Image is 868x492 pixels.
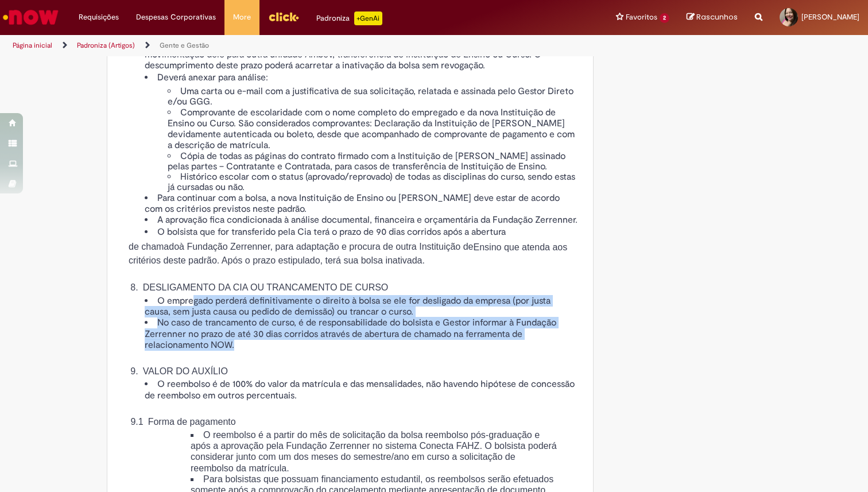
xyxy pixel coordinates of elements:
[383,242,393,251] span: de
[168,171,575,193] span: Histórico escolar com o status (aprovado/reprovado) de todas as disciplinas do curso, sendo estas...
[296,242,339,251] span: adaptação
[157,214,578,226] span: A aprovação fica condicionada à análise documental, financeira e orçamentária da Fundação Zerrenner.
[77,41,135,50] a: Padroniza (Artigos)
[696,11,738,22] span: Rascunhos
[145,317,556,350] span: No caso de trancamento de curso, é de responsabilidade do bolsista e Gestor informar à Fundação Z...
[233,11,251,23] span: More
[179,242,184,251] span: à
[230,242,273,251] span: Zerrenner,
[316,11,382,25] div: Padroniza
[13,41,52,50] a: Página inicial
[354,11,382,25] p: +GenAi
[145,378,575,401] span: O reembolso é de 100% do valor da matrícula e das mensalidades, não havendo hipótese de concessão...
[660,13,669,23] span: 2
[9,35,570,56] ul: Trilhas de página
[145,295,551,317] span: O empregado perderá definitivamente o direito à bolsa se ele for desligado da empresa (por justa ...
[130,366,228,376] span: 9. VALOR DO AUXÍLIO
[1,6,60,29] img: ServiceNow
[463,242,474,251] span: de
[168,86,573,107] span: Uma carta ou e-mail com a justificativa de sua solicitação, relatada e assinada pelo Gestor Diret...
[157,72,268,83] span: Deverá anexar para análise:
[801,12,859,22] span: [PERSON_NAME]
[342,242,347,251] span: e
[419,242,460,251] span: Instituição
[168,107,575,151] span: Comprovante de escolaridade com o nome completo do empregado e da nova Instituição de Ensino ou C...
[136,11,216,23] span: Despesas Corporativas
[157,226,506,238] span: O bolsista que for transferido pela Cia terá o prazo de 90 dias corridos após a abertura
[396,242,416,251] span: outra
[160,41,209,50] a: Gente e Gestão
[268,8,299,25] img: click_logo_yellow_360x200.png
[130,282,388,292] span: 8. DESLIGAMENTO DA CIA OU TRANCAMENTO DE CURSO
[129,242,567,265] span: Ensino que atenda aos critérios deste padrão. Após o prazo estipulado, terá sua bolsa inativada.
[129,242,179,251] span: de chamado
[349,242,380,251] span: procura
[130,417,235,427] span: 9.1 Forma de pagamento
[191,430,557,473] span: O reembolso é a partir do mês de solicitação da bolsa reembolso pós-graduação e após a aprovação ...
[145,192,560,215] span: Para continuar com a bolsa, a nova Instituição de Ensino ou [PERSON_NAME] deve estar de acordo co...
[168,150,565,173] span: Cópia de todas as páginas do contrato firmado com a Instituição de [PERSON_NAME] assinado pelas p...
[79,11,119,23] span: Requisições
[626,11,657,23] span: Favoritos
[687,12,738,23] a: Rascunhos
[187,242,227,251] span: Fundação
[275,242,293,251] span: para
